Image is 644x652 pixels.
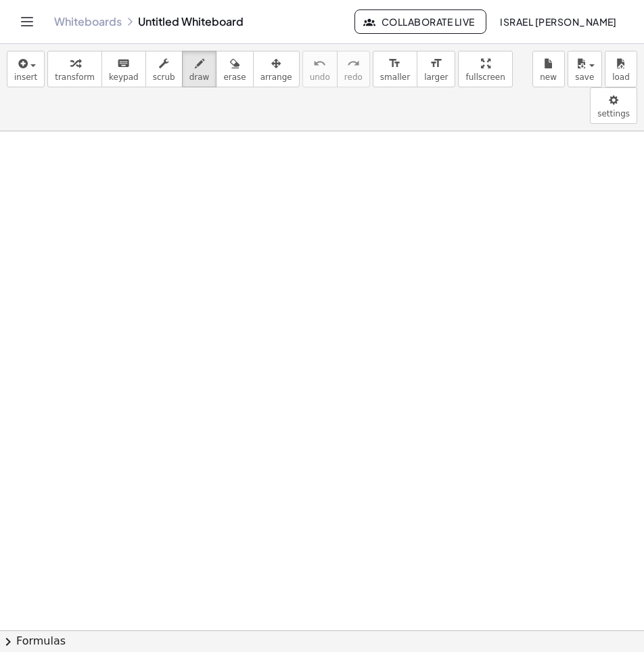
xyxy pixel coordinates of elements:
[101,51,146,87] button: keyboardkeypad
[612,72,630,82] span: load
[532,51,565,87] button: new
[347,56,360,72] i: redo
[489,9,628,34] button: Israel [PERSON_NAME]
[424,72,448,82] span: larger
[260,72,292,82] span: arrange
[465,72,505,82] span: fullscreen
[337,51,370,87] button: redoredo
[54,15,122,28] a: Whiteboards
[590,87,637,124] button: settings
[568,51,602,87] button: save
[354,9,486,34] button: Collaborate Live
[458,51,512,87] button: fullscreen
[344,72,363,82] span: redo
[117,56,130,72] i: keyboard
[313,56,326,72] i: undo
[223,72,246,82] span: erase
[216,51,253,87] button: erase
[310,72,330,82] span: undo
[55,72,95,82] span: transform
[575,72,594,82] span: save
[366,16,474,28] span: Collaborate Live
[597,109,630,118] span: settings
[388,56,401,72] i: format_size
[540,72,557,82] span: new
[145,51,183,87] button: scrub
[302,51,338,87] button: undoundo
[430,56,442,72] i: format_size
[189,72,210,82] span: draw
[182,51,217,87] button: draw
[153,72,175,82] span: scrub
[373,51,417,87] button: format_sizesmaller
[417,51,455,87] button: format_sizelarger
[16,11,38,32] button: Toggle navigation
[605,51,637,87] button: load
[380,72,410,82] span: smaller
[500,16,617,28] span: Israel [PERSON_NAME]
[253,51,300,87] button: arrange
[7,51,45,87] button: insert
[14,72,37,82] span: insert
[47,51,102,87] button: transform
[109,72,139,82] span: keypad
